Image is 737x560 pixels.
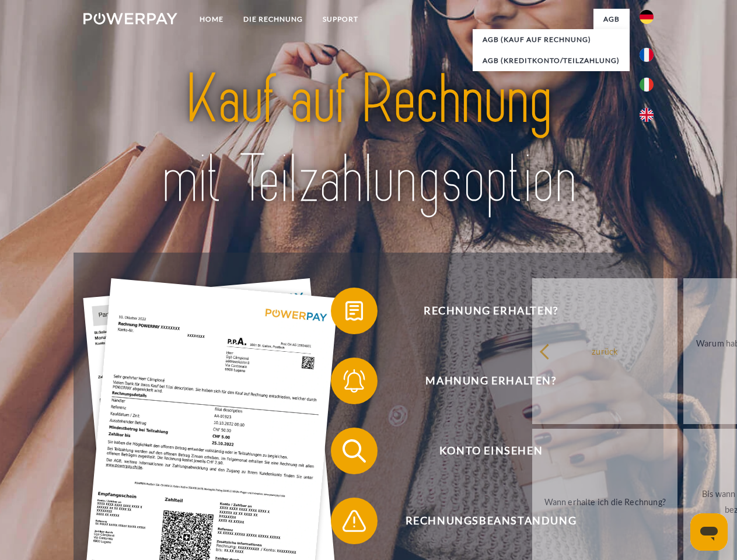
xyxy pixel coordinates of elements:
[593,9,630,30] a: agb
[190,9,233,30] a: Home
[640,48,654,62] img: fr
[539,494,670,509] div: Wann erhalte ich die Rechnung?
[473,29,630,50] a: AGB (Kauf auf Rechnung)
[313,9,368,30] a: SUPPORT
[331,288,634,334] button: Rechnung erhalten?
[640,108,654,122] img: en
[473,50,630,71] a: AGB (Kreditkonto/Teilzahlung)
[83,13,177,24] img: logo-powerpay-white.svg
[640,78,654,92] img: it
[331,358,634,404] button: Mahnung erhalten?
[348,498,634,544] span: Rechnungsbeanstandung
[539,343,670,359] div: zurück
[340,506,369,535] img: qb_warning.svg
[331,498,634,544] button: Rechnungsbeanstandung
[340,366,369,395] img: qb_bell.svg
[348,288,634,334] span: Rechnung erhalten?
[340,296,369,325] img: qb_bill.svg
[331,428,634,474] button: Konto einsehen
[348,358,634,404] span: Mahnung erhalten?
[111,56,626,223] img: title-powerpay_de.svg
[640,10,654,24] img: de
[340,436,369,466] img: qb_search.svg
[690,513,728,551] iframe: Schaltfläche zum Öffnen des Messaging-Fensters
[233,9,313,30] a: DIE RECHNUNG
[348,428,634,474] span: Konto einsehen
